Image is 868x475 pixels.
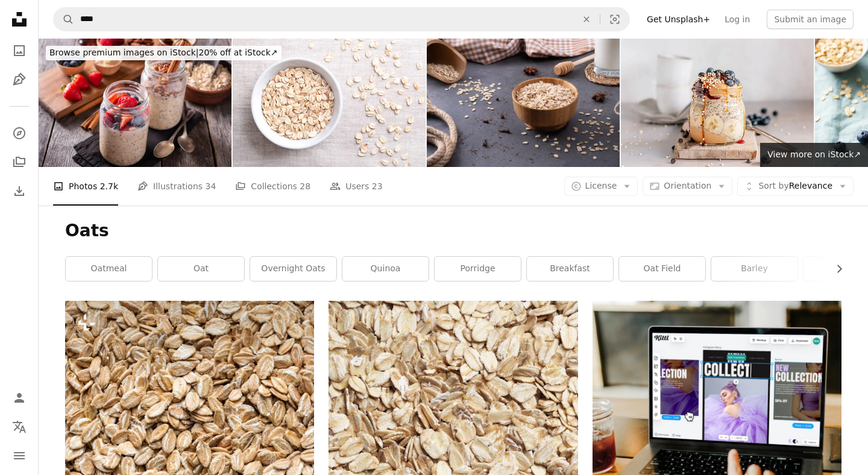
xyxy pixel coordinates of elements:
[158,257,244,281] a: oat
[564,177,638,196] button: License
[619,257,705,281] a: oat field
[664,181,711,190] span: Orientation
[7,150,31,174] a: Collections
[137,167,216,206] a: Illustrations 34
[7,121,31,145] a: Explore
[7,39,31,63] a: Photos
[435,257,521,281] a: porridge
[7,68,31,92] a: Illustrations
[330,167,383,206] a: Users 23
[600,8,629,31] button: Visual search
[585,181,617,190] span: License
[573,8,600,31] button: Clear
[7,179,31,203] a: Download History
[235,167,310,206] a: Collections 28
[372,180,383,193] span: 23
[206,180,216,193] span: 34
[643,177,732,196] button: Orientation
[7,444,31,468] button: Menu
[621,39,814,167] img: Peanut butter banana oatmeal in a jar
[39,39,289,68] a: Browse premium images on iStock|20% off at iStock↗
[342,257,429,281] a: quinoa
[767,10,854,29] button: Submit an image
[66,257,152,281] a: oatmeal
[65,220,841,242] h1: Oats
[7,386,31,410] a: Log in / Sign up
[49,48,198,57] span: Browse premium images on iStock |
[737,177,854,196] button: Sort byRelevance
[758,181,788,190] span: Sort by
[7,415,31,439] button: Language
[758,180,832,192] span: Relevance
[49,48,278,57] span: 20% off at iStock ↗
[53,7,630,31] form: Find visuals sitewide
[760,143,868,167] a: View more on iStock↗
[717,10,757,29] a: Log in
[711,257,797,281] a: barley
[54,8,74,31] button: Search Unsplash
[250,257,336,281] a: overnight oats
[427,39,620,167] img: A bowl of oats with milk, a good source of protein and fiber for a healthy diet. Vegan oat milk, ...
[39,39,231,167] img: Overnight Oats
[828,257,841,281] button: scroll list to the right
[640,10,717,29] a: Get Unsplash+
[233,39,426,167] img: Rolled oat flakes, rolled oats in a white bowl on linen
[300,180,310,193] span: 28
[767,149,861,159] span: View more on iStock ↗
[527,257,613,281] a: breakfast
